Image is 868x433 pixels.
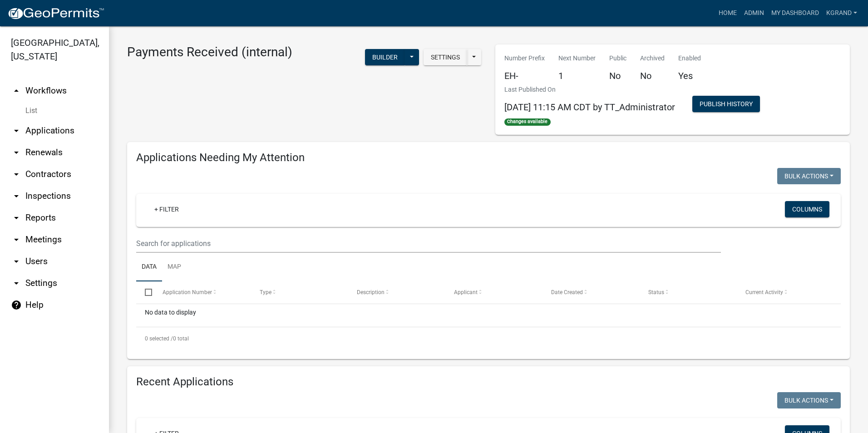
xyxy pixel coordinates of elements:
datatable-header-cell: Description [348,281,445,303]
span: Application Number [163,289,212,295]
h5: No [640,70,665,81]
input: Search for applications [136,234,721,253]
datatable-header-cell: Application Number [153,281,251,303]
button: Settings [424,49,467,65]
p: Enabled [678,54,701,63]
p: Archived [640,54,665,63]
span: Date Created [551,289,583,295]
i: arrow_drop_down [11,256,22,267]
datatable-header-cell: Date Created [542,281,640,303]
div: No data to display [136,304,841,327]
h5: No [609,70,626,81]
datatable-header-cell: Select [136,281,153,303]
h5: Yes [678,70,701,81]
i: help [11,300,22,310]
p: Next Number [558,54,596,63]
button: Columns [785,201,829,217]
p: Number Prefix [504,54,545,63]
p: Last Published On [504,85,675,94]
h3: Payments Received (internal) [127,44,292,60]
i: arrow_drop_down [11,169,22,180]
div: 0 total [136,327,841,350]
a: My Dashboard [768,5,823,22]
button: Bulk Actions [777,168,841,184]
i: arrow_drop_down [11,125,22,136]
button: Publish History [692,96,760,112]
span: Current Activity [745,289,783,295]
datatable-header-cell: Status [640,281,737,303]
p: Public [609,54,626,63]
span: Status [648,289,664,295]
span: [DATE] 11:15 AM CDT by TT_Administrator [504,102,675,113]
h4: Recent Applications [136,375,841,389]
a: + Filter [147,201,186,217]
h5: EH- [504,70,545,81]
i: arrow_drop_down [11,278,22,289]
datatable-header-cell: Type [251,281,348,303]
a: Home [715,5,740,22]
a: Data [136,253,162,282]
h5: 1 [558,70,596,81]
i: arrow_drop_down [11,212,22,223]
i: arrow_drop_down [11,234,22,245]
button: Builder [365,49,405,65]
a: KGRAND [823,5,861,22]
datatable-header-cell: Applicant [445,281,542,303]
span: 0 selected / [145,335,173,342]
span: Changes available [504,118,551,126]
span: Description [357,289,385,295]
i: arrow_drop_down [11,191,22,202]
i: arrow_drop_down [11,147,22,158]
button: Bulk Actions [777,392,841,408]
span: Applicant [454,289,478,295]
i: arrow_drop_up [11,85,22,96]
datatable-header-cell: Current Activity [737,281,834,303]
wm-modal-confirm: Workflow Publish History [692,101,760,108]
h4: Applications Needing My Attention [136,151,841,164]
a: Admin [740,5,768,22]
span: Type [260,289,271,295]
a: Map [162,253,187,282]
